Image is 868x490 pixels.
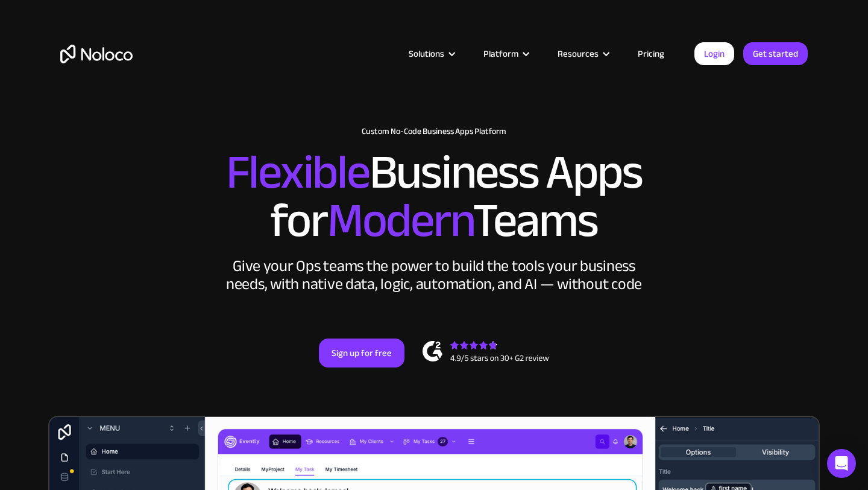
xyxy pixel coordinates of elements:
[623,46,679,62] a: Pricing
[60,127,808,136] h1: Custom No-Code Business Apps Platform
[827,449,856,478] div: Open Intercom Messenger
[468,46,542,62] div: Platform
[694,42,734,65] a: Login
[558,46,599,62] div: Resources
[60,45,133,63] a: home
[542,46,623,62] div: Resources
[319,339,404,367] a: Sign up for free
[409,46,444,62] div: Solutions
[226,127,370,217] span: Flexible
[327,176,473,266] span: Modern
[394,46,468,62] div: Solutions
[60,148,808,245] h2: Business Apps for Teams
[223,257,645,293] div: Give your Ops teams the power to build the tools your business needs, with native data, logic, au...
[743,42,808,65] a: Get started
[483,46,518,62] div: Platform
